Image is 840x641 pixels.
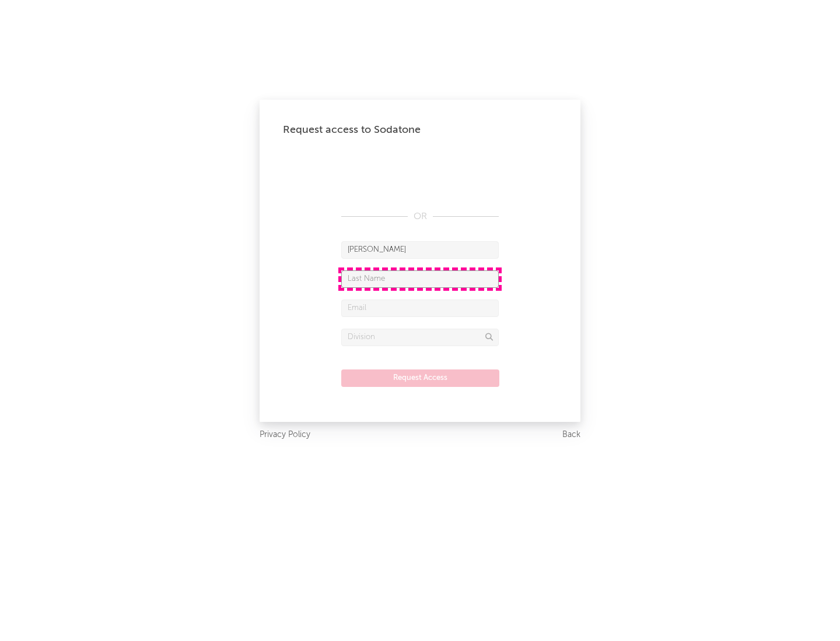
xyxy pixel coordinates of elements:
input: Email [341,300,499,317]
div: Request access to Sodatone [283,123,557,137]
a: Back [562,428,580,442]
button: Request Access [341,369,499,387]
a: Privacy Policy [260,428,310,442]
input: First Name [341,241,499,259]
input: Division [341,329,499,346]
div: OR [341,210,499,224]
input: Last Name [341,270,499,288]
